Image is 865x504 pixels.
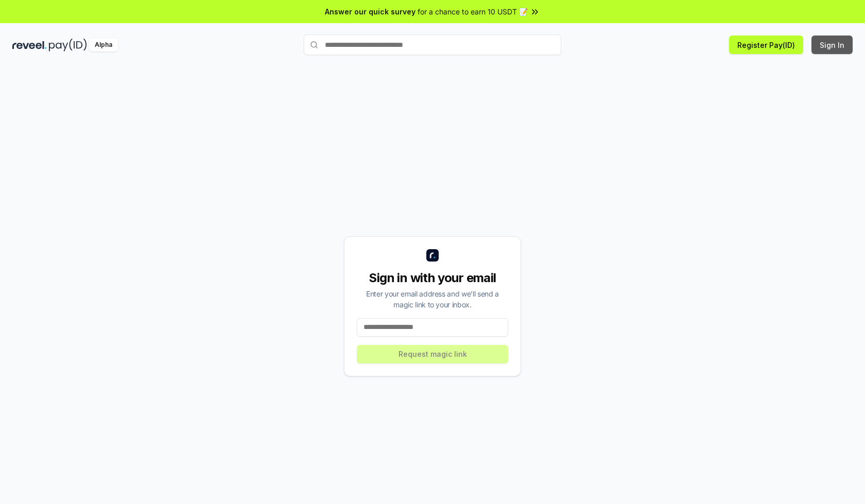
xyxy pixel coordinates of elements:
button: Sign In [811,36,853,54]
img: pay_id [49,39,87,51]
div: Sign in with your email [357,270,508,286]
img: logo_small [426,249,439,262]
div: Alpha [89,39,118,51]
div: Enter your email address and we’ll send a magic link to your inbox. [357,288,508,310]
span: for a chance to earn 10 USDT 📝 [418,6,528,17]
button: Register Pay(ID) [729,36,803,54]
img: reveel_dark [12,39,47,51]
span: Answer our quick survey [325,6,416,17]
